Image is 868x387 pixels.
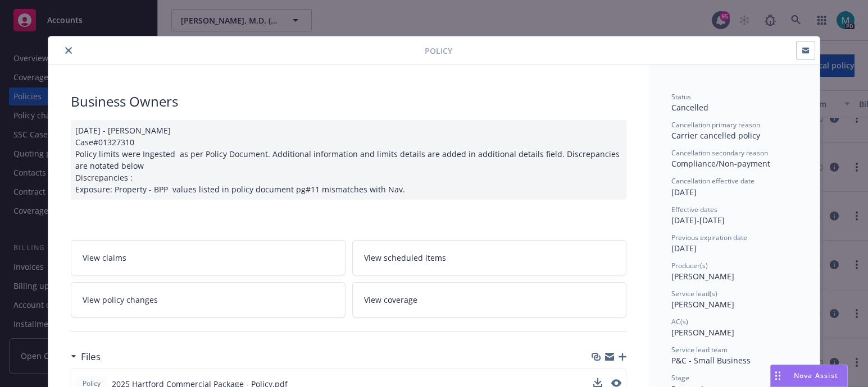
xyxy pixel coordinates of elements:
span: Cancellation secondary reason [671,148,768,158]
span: Cancelled [671,102,708,113]
div: Files [71,349,101,364]
span: Service lead(s) [671,289,717,298]
span: Carrier cancelled policy [671,130,760,141]
span: Previous expiration date [671,233,747,242]
span: View coverage [364,294,417,306]
button: close [62,44,75,57]
span: Producer(s) [671,261,708,270]
span: View claims [83,252,126,264]
a: View scheduled items [352,240,627,275]
span: Effective dates [671,205,717,214]
span: View policy changes [83,294,158,306]
span: [PERSON_NAME] [671,299,734,310]
span: Policy [425,45,452,57]
div: [DATE] - [DATE] [671,205,797,226]
span: Cancellation primary reason [671,120,760,130]
div: [DATE] - [PERSON_NAME] Case#01327310 Policy limits were Ingested as per Policy Document. Addition... [71,120,626,200]
a: View policy changes [71,282,346,317]
span: Compliance/Non-payment [671,158,770,169]
span: Status [671,92,691,102]
span: [DATE] [671,243,697,254]
span: Nova Assist [794,371,838,380]
button: Nova Assist [770,365,848,387]
a: View coverage [352,282,627,317]
span: [PERSON_NAME] [671,271,734,282]
div: Drag to move [771,365,785,386]
h3: Files [81,349,101,364]
span: Cancellation effective date [671,176,755,186]
span: [DATE] [671,187,697,197]
span: P&C - Small Business [671,355,751,366]
div: Business Owners [71,92,626,111]
span: AC(s) [671,317,688,326]
button: preview file [611,379,621,387]
span: View scheduled items [364,252,446,264]
button: download file [593,378,602,387]
a: View claims [71,240,346,275]
span: [PERSON_NAME] [671,327,734,338]
span: Service lead team [671,345,728,354]
span: Stage [671,373,689,383]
